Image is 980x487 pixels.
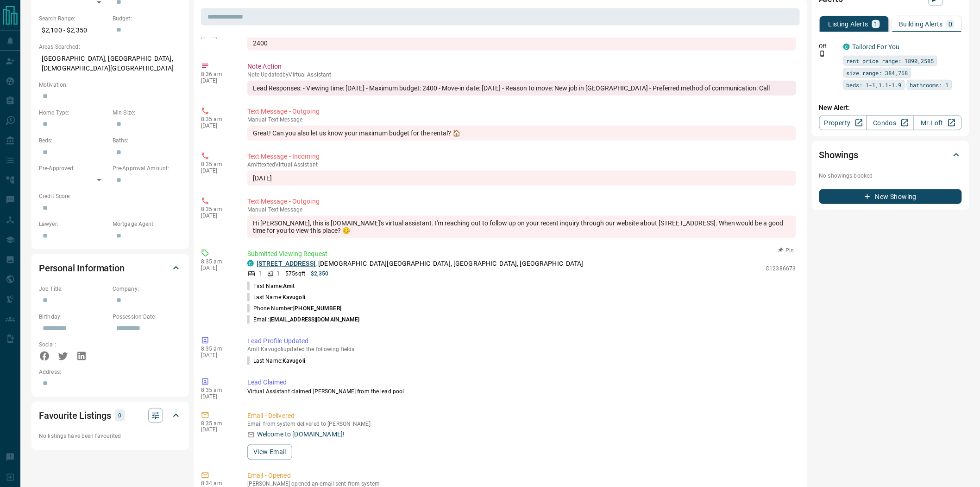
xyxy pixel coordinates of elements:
p: [DATE] [201,167,233,174]
button: New Showing [819,189,962,204]
p: Min Size: [113,109,182,117]
p: 8:35 am [201,161,233,167]
h2: Favourite Listings [39,408,111,423]
p: [DATE] [201,212,233,219]
p: Search Range: [39,14,108,23]
div: Lead Responses: - Viewing time: [DATE] - Maximum budget: 2400 - Move-in date: [DATE] - Reason to ... [247,81,796,96]
div: Showings [819,144,962,166]
p: Lawyer: [39,220,108,228]
p: 1 [258,269,262,278]
p: 8:34 am [201,481,233,487]
span: Amit [283,283,295,289]
span: rent price range: 1890,2585 [847,56,934,65]
p: C12386673 [766,264,796,273]
button: View Email [247,444,292,460]
p: Note Action [247,62,796,71]
p: Social: [39,340,108,349]
span: Kavugoli [283,358,305,364]
p: Beds: [39,136,108,145]
a: Condos [867,115,914,130]
p: [DATE] [201,122,233,129]
p: Last Name: [247,293,305,301]
a: Property [819,115,867,130]
p: Lead Claimed [247,378,796,387]
div: Great! Can you also let us know your maximum budget for the rental? 🏠 [247,126,796,141]
div: Hi [PERSON_NAME], this is [DOMAIN_NAME]'s virtual assistant. I'm reaching out to follow up on you... [247,216,796,238]
p: Phone Number: [247,304,341,313]
p: 8:35 am [201,346,233,352]
p: [DATE] [201,393,233,400]
p: 8:35 am [201,420,233,427]
p: Text Message - Outgoing [247,107,796,116]
span: size range: 384,768 [847,68,908,77]
p: , [DEMOGRAPHIC_DATA][GEOGRAPHIC_DATA], [GEOGRAPHIC_DATA], [GEOGRAPHIC_DATA] [257,259,584,269]
svg: Push Notification Only [819,51,826,57]
span: manual [247,206,267,213]
p: Possession Date: [113,313,182,321]
p: 8:35 am [201,258,233,265]
p: No showings booked [819,172,962,180]
span: bathrooms: 1 [910,80,949,90]
p: Pre-Approved: [39,164,108,173]
p: Building Alerts [899,21,943,27]
div: 2400 [247,36,796,51]
p: No listings have been favourited [39,432,182,441]
h2: Showings [819,147,859,162]
p: 8:36 am [201,71,233,77]
p: Company: [113,285,182,293]
p: [DATE] [201,427,233,433]
a: Mr.Loft [914,115,961,130]
p: Listing Alerts [829,21,869,27]
p: Submitted Viewing Request [247,249,796,259]
p: Baths: [113,136,182,145]
p: 8:35 am [201,116,233,122]
span: beds: 1-1,1.1-1.9 [847,80,902,90]
p: 1 [874,21,878,27]
p: Text Message [247,116,796,123]
p: Email: [247,315,360,324]
p: 0 [949,21,952,27]
span: Kavugoli [283,294,305,301]
span: [PHONE_NUMBER] [293,305,341,312]
p: Lead Profile Updated [247,336,796,346]
p: Text Message - Incoming [247,152,796,161]
p: Areas Searched: [39,43,182,51]
p: Home Type: [39,109,108,117]
p: Text Message [247,206,796,213]
p: $2,100 - $2,350 [39,23,108,38]
p: Mortgage Agent: [113,220,182,228]
p: Birthday: [39,313,108,321]
p: Motivation: [39,81,182,89]
p: Address: [39,368,182,376]
p: [DATE] [201,265,233,271]
p: [DATE] [201,77,233,84]
p: New Alert: [819,103,962,113]
a: Tailored For You [853,43,900,51]
div: condos.ca [843,44,850,50]
span: [EMAIL_ADDRESS][DOMAIN_NAME] [270,316,360,323]
p: 1 [276,269,280,278]
h2: Personal Information [39,261,125,276]
p: $2,350 [311,269,329,278]
p: Email - Opened [247,471,796,481]
p: Job Title: [39,285,108,293]
p: First Name: [247,282,295,290]
a: [STREET_ADDRESS] [257,260,315,267]
p: Credit Score: [39,192,182,200]
div: condos.ca [247,260,254,267]
button: Pin [773,246,800,255]
p: Text Message - Outgoing [247,197,796,206]
p: [DATE] [201,352,233,359]
p: 575 sqft [285,269,305,278]
p: Note Updated by Virtual Assistant [247,71,796,78]
p: Off [819,42,838,51]
p: Pre-Approval Amount: [113,164,182,173]
p: Email from system delivered to [PERSON_NAME] [247,421,796,427]
p: Budget: [113,14,182,23]
p: Amit texted Virtual Assistant [247,161,796,168]
div: Favourite Listings0 [39,404,182,427]
p: Email - Delivered [247,411,796,421]
div: Personal Information [39,257,182,279]
p: Virtual Assistant claimed [PERSON_NAME] from the lead pool [247,387,796,396]
p: Last Name : [247,357,305,365]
